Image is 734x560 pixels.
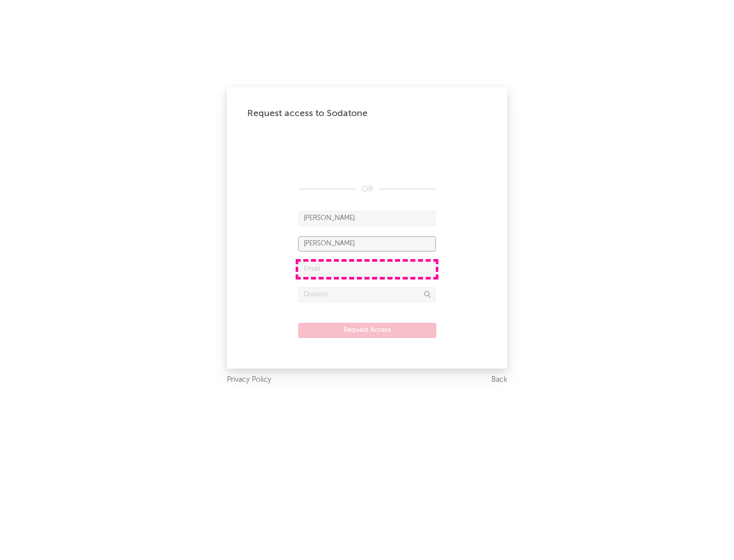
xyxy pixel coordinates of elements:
[227,374,271,386] a: Privacy Policy
[491,374,507,386] a: Back
[298,287,436,302] input: Division
[298,236,436,251] input: Last Name
[247,107,487,120] div: Request access to Sodatone
[298,262,436,277] input: Email
[298,323,436,338] button: Request Access
[298,183,436,195] div: OR
[298,211,436,226] input: First Name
